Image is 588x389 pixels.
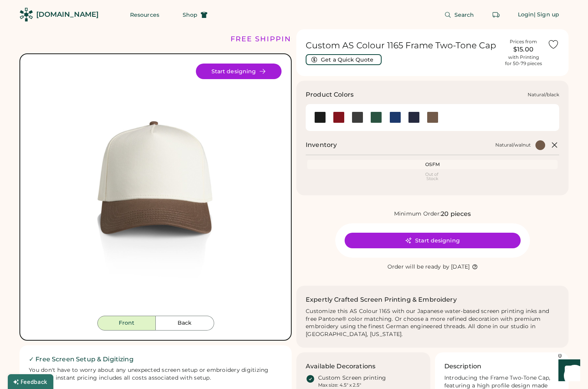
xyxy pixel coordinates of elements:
[19,8,33,21] img: Rendered Logo - Screens
[306,40,499,51] h1: Custom AS Colour 1165 Frame Two-Tone Cap
[318,374,386,382] div: Custom Screen printing
[441,209,471,219] div: 20 pieces
[29,366,282,382] div: You don't have to worry about any unexpected screen setup or embroidery digitizing fees. Our inst...
[306,295,457,304] h2: Expertly Crafted Screen Printing & Embroidery
[435,7,484,23] button: Search
[505,54,542,67] div: with Printing for 50-79 pieces
[97,316,156,331] button: Front
[451,263,470,271] div: [DATE]
[30,64,282,316] div: 1165 Style Image
[551,354,584,387] iframe: Front Chat
[121,7,169,23] button: Resources
[394,210,441,218] div: Minimum Order:
[444,362,482,371] h3: Description
[454,12,474,18] span: Search
[504,45,543,54] div: $15.00
[387,263,450,271] div: Order will be ready by
[510,39,537,45] div: Prices from
[528,92,559,98] div: Natural/black
[306,54,382,65] button: Get a Quick Quote
[306,90,354,99] h3: Product Colors
[345,233,521,248] button: Start designing
[306,362,375,371] h3: Available Decorations
[309,161,556,168] div: OSFM
[36,10,99,19] div: [DOMAIN_NAME]
[309,172,556,181] div: Out of Stock
[196,64,282,79] button: Start designing
[156,316,214,331] button: Back
[534,11,559,19] div: | Sign up
[173,7,217,23] button: Shop
[518,11,534,19] div: Login
[30,64,282,316] img: 1165 - Natural/walnut Front Image
[495,142,531,148] div: Natural/walnut
[306,140,337,150] h2: Inventory
[488,7,504,23] button: Retrieve an order
[183,12,197,18] span: Shop
[29,355,282,364] h2: ✓ Free Screen Setup & Digitizing
[306,308,559,339] div: Customize this AS Colour 1165 with our Japanese water-based screen printing inks and free Pantone...
[231,34,298,44] div: FREE SHIPPING
[318,382,361,388] div: Max size: 4.5" x 2.5"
